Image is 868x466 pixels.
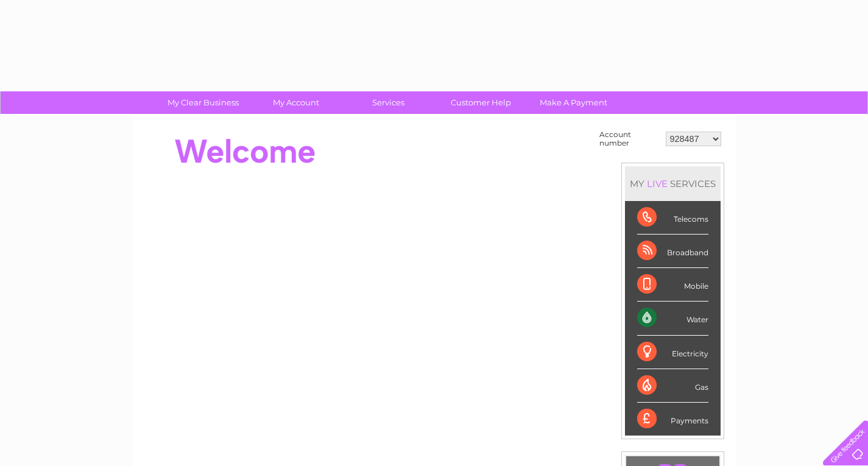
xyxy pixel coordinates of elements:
[637,336,708,369] div: Electricity
[153,91,253,114] a: My Clear Business
[596,127,663,150] td: Account number
[245,91,346,114] a: My Account
[338,91,439,114] a: Services
[637,268,708,302] div: Mobile
[431,91,531,114] a: Customer Help
[637,369,708,403] div: Gas
[637,201,708,235] div: Telecoms
[644,178,670,189] div: LIVE
[523,91,624,114] a: Make A Payment
[637,403,708,436] div: Payments
[637,302,708,335] div: Water
[637,235,708,268] div: Broadband
[625,166,721,201] div: MY SERVICES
